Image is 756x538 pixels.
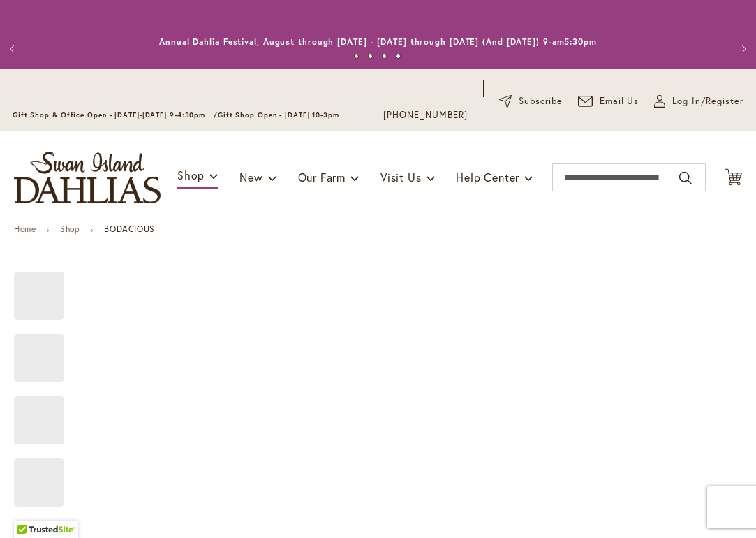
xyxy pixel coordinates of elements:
[396,54,401,59] button: 4 of 4
[14,224,36,234] a: Home
[14,382,78,444] div: BODACIOUS
[578,94,639,108] a: Email Us
[298,170,346,184] span: Our Farm
[382,54,387,59] button: 3 of 4
[600,94,639,108] span: Email Us
[104,224,154,234] strong: BODACIOUS
[380,170,421,184] span: Visit Us
[456,170,519,184] span: Help Center
[14,258,78,320] div: BODACIOUS
[14,320,78,382] div: BODACIOUS
[14,152,161,203] a: store logo
[13,110,218,119] span: Gift Shop & Office Open - [DATE]-[DATE] 9-4:30pm /
[499,94,563,108] a: Subscribe
[60,224,80,234] a: Shop
[177,168,205,182] span: Shop
[354,54,359,59] button: 1 of 4
[239,170,262,184] span: New
[14,444,78,507] div: BODACIOUS
[654,94,743,108] a: Log In/Register
[672,94,743,108] span: Log In/Register
[728,35,756,63] button: Next
[383,108,468,122] a: [PHONE_NUMBER]
[368,54,373,59] button: 2 of 4
[218,110,339,119] span: Gift Shop Open - [DATE] 10-3pm
[519,94,563,108] span: Subscribe
[159,36,597,47] a: Annual Dahlia Festival, August through [DATE] - [DATE] through [DATE] (And [DATE]) 9-am5:30pm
